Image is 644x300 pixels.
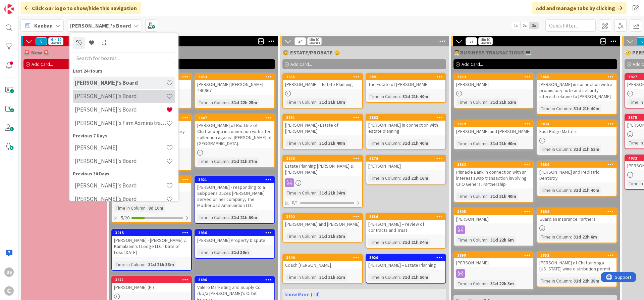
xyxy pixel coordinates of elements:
[294,37,306,45] span: 24
[539,145,571,153] div: Time in Column
[572,233,599,241] div: 31d 22h 6m
[198,277,274,282] div: 3896
[229,214,230,221] span: :
[454,209,533,223] div: 3895[PERSON_NAME]
[195,277,274,283] div: 3896
[456,140,488,147] div: Time in Column
[4,267,14,277] div: BS
[537,74,616,101] div: 3860[PERSON_NAME] in connection with a promissory note and security interest relative to [PERSON_...
[457,162,533,167] div: 3862
[368,273,400,281] div: Time in Column
[195,183,274,210] div: [PERSON_NAME] - responding to a Subpoena Duces [PERSON_NAME] served on her company, The Motherloa...
[537,120,617,156] a: 3834East Ridge MattersTime in Column:31d 21h 52m
[571,105,572,112] span: :
[283,115,362,135] div: 3861[PERSON_NAME]- Estate of [PERSON_NAME]
[309,41,320,45] div: Max 80
[230,99,259,106] div: 31d 22h 25m
[537,121,616,136] div: 3834East Ridge Matters
[318,273,347,281] div: 31d 21h 51m
[511,22,520,29] span: 1x
[537,215,616,223] div: Guardian Insurance Partners
[456,98,488,106] div: Time in Column
[198,177,274,182] div: 3921
[489,98,518,106] div: 31d 21h 52m
[454,162,533,168] div: 3862
[286,214,362,219] div: 3892
[466,37,477,45] span: 37
[20,2,141,14] div: Click our logo to show/hide this navigation
[368,139,400,147] div: Time in Column
[366,255,445,261] div: 3920
[488,192,489,200] span: :
[572,277,601,285] div: 31d 22h 28m
[147,261,176,268] div: 31d 21h 33m
[229,249,230,256] span: :
[572,186,601,194] div: 31d 21h 40m
[457,209,533,214] div: 3895
[537,209,616,215] div: 3894
[75,182,166,189] h4: [PERSON_NAME]'s Board
[454,121,533,136] div: 3859[PERSON_NAME] and [PERSON_NAME]
[366,214,445,234] div: 3856[PERSON_NAME] – review of contracts and Trust
[195,230,274,245] div: 3936[PERSON_NAME] Property Dispute
[539,105,571,112] div: Time in Column
[400,139,401,147] span: :
[318,139,347,147] div: 31d 21h 40m
[537,74,616,80] div: 3860
[369,255,445,260] div: 3920
[309,38,319,41] div: Min 10
[285,139,317,147] div: Time in Column
[195,74,274,80] div: 3853
[366,115,445,135] div: 3863[PERSON_NAME] in connection with estate planning
[317,98,318,106] span: :
[195,236,274,245] div: [PERSON_NAME] Property Dispute
[453,49,532,56] span: 👨‍💼BUSINESS TRANSACTIONS 💻
[146,261,147,268] span: :
[195,74,274,95] div: 3853[PERSON_NAME] [PERSON_NAME] 24C967
[540,209,616,214] div: 3894
[400,239,401,246] span: :
[283,214,362,228] div: 3892[PERSON_NAME] and [PERSON_NAME]
[195,115,274,148] div: 3847[PERSON_NAME] of Bio-One of Chattanooga in connection with a fee collection against [PERSON_N...
[23,49,50,56] span: 🚨 New 🚨
[456,192,488,200] div: Time in Column
[282,73,363,109] a: 3865[PERSON_NAME] – Estate PlanningTime in Column:31d 21h 10m
[545,19,596,32] input: Quick Filter...
[283,121,362,135] div: [PERSON_NAME]- Estate of [PERSON_NAME]
[318,232,347,240] div: 31d 21h 35m
[454,127,533,136] div: [PERSON_NAME] and [PERSON_NAME]
[230,249,251,256] div: 31d 30m
[366,114,446,149] a: 3863[PERSON_NAME] in connection with estate planningTime in Column:31d 21h 40m
[286,115,362,120] div: 3861
[286,156,362,161] div: 3893
[285,232,317,240] div: Time in Column
[366,155,446,184] a: 3876[PERSON_NAME]Time in Column:31d 22h 16m
[572,105,601,112] div: 31d 21h 40m
[112,236,191,257] div: [PERSON_NAME] - [PERSON_NAME] v. Kamalaamrut Lodge LLC - Date of Loss [DATE]
[480,41,491,45] div: Max 80
[198,230,274,235] div: 3936
[121,214,129,221] span: 5/20
[75,120,166,126] h4: [PERSON_NAME]'s Firm Administration Board
[282,114,363,149] a: 3861[PERSON_NAME]- Estate of [PERSON_NAME]Time in Column:31d 21h 40m
[75,79,166,86] h4: [PERSON_NAME]'s Board
[112,277,191,283] div: 3871
[454,74,533,89] div: 3833[PERSON_NAME]
[454,252,533,267] div: 3899[PERSON_NAME]
[283,74,362,80] div: 3865
[539,277,571,285] div: Time in Column
[112,230,191,257] div: 3915[PERSON_NAME] - [PERSON_NAME] v. Kamalaamrut Lodge LLC - Date of Loss [DATE]
[454,215,533,223] div: [PERSON_NAME]
[457,122,533,126] div: 3859
[366,156,445,170] div: 3876[PERSON_NAME]
[537,252,617,287] a: 3852[PERSON_NAME] of Chattanooga [US_STATE] wine distribution permit.Time in Column:31d 22h 28m
[114,204,146,212] div: Time in Column
[282,254,363,284] a: 3849Coach [PERSON_NAME]Time in Column:31d 21h 51m
[539,233,571,241] div: Time in Column
[401,273,430,281] div: 31d 21h 50m
[366,115,445,121] div: 3863
[283,214,362,220] div: 3892
[488,236,489,244] span: :
[454,74,533,80] div: 3833
[195,230,274,236] div: 3936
